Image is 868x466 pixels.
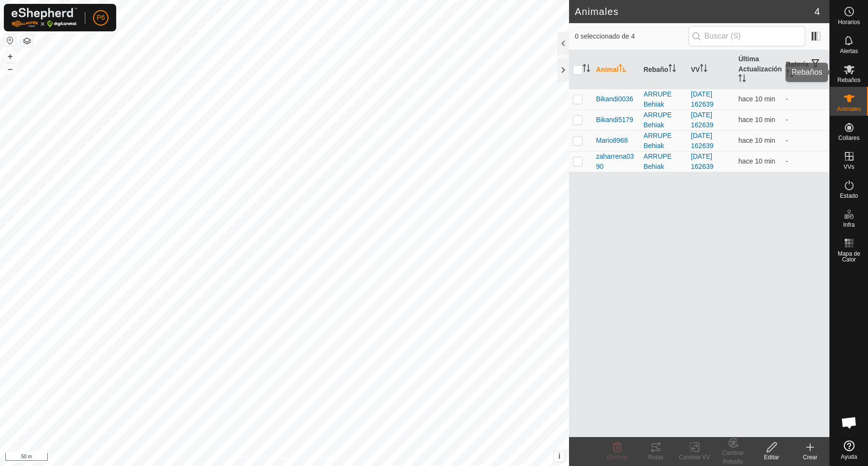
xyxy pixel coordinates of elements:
[639,50,687,89] th: Rebaño
[752,453,791,462] div: Editar
[734,50,782,89] th: Última Actualización
[643,89,683,110] div: ARRUPE Behiak
[814,4,820,19] span: 4
[782,130,829,151] td: -
[596,151,636,172] span: zaharrena0390
[675,453,714,462] div: Cambiar VV
[838,19,860,25] span: Horarios
[689,26,805,46] input: Buscar (S)
[4,51,16,62] button: +
[835,408,864,437] div: Chat abierto
[738,76,746,83] p-sorticon: Activar para ordenar
[738,116,775,123] span: 22 sept 2025, 13:33
[791,453,829,462] div: Crear
[596,115,633,125] span: Bikandi5179
[700,66,707,73] p-sorticon: Activar para ordenar
[235,453,290,462] a: Política de Privacidad
[4,35,16,46] button: Restablecer Mapa
[575,31,689,41] span: 0 seleccionado de 4
[558,452,560,460] span: i
[643,131,683,151] div: ARRUPE Behiak
[596,136,628,146] span: Mario8968
[843,222,854,228] span: Infra
[691,111,714,129] a: [DATE] 162639
[668,66,676,73] p-sorticon: Activar para ordenar
[619,66,626,73] p-sorticon: Activar para ordenar
[832,251,866,262] span: Mapa de Calor
[691,152,714,170] a: [DATE] 162639
[738,137,775,144] span: 22 sept 2025, 13:33
[96,13,105,23] span: P6
[840,193,858,199] span: Estado
[592,50,639,89] th: Animal
[782,89,829,110] td: -
[782,151,829,172] td: -
[782,110,829,130] td: -
[782,50,829,89] th: Batería
[838,135,859,141] span: Collares
[738,95,775,103] span: 22 sept 2025, 13:33
[637,453,675,462] div: Rutas
[575,6,814,17] h2: Animales
[687,50,734,89] th: VV
[714,449,752,466] div: Cambiar Rebaño
[691,132,714,150] a: [DATE] 162639
[583,66,590,73] p-sorticon: Activar para ordenar
[691,90,714,108] a: [DATE] 162639
[786,71,794,79] p-sorticon: Activar para ordenar
[837,106,861,112] span: Animales
[837,77,860,83] span: Rebaños
[738,157,775,165] span: 22 sept 2025, 13:33
[21,35,33,47] button: Capas del Mapa
[830,437,868,464] a: Ayuda
[840,48,858,54] span: Alertas
[843,164,854,170] span: VVs
[554,451,565,462] button: i
[596,94,633,104] span: Bikandi0036
[12,8,77,27] img: Logo Gallagher
[841,454,857,460] span: Ayuda
[302,453,334,462] a: Contáctenos
[4,63,16,75] button: –
[643,110,683,130] div: ARRUPE Behiak
[643,151,683,172] div: ARRUPE Behiak
[607,454,627,461] span: Eliminar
